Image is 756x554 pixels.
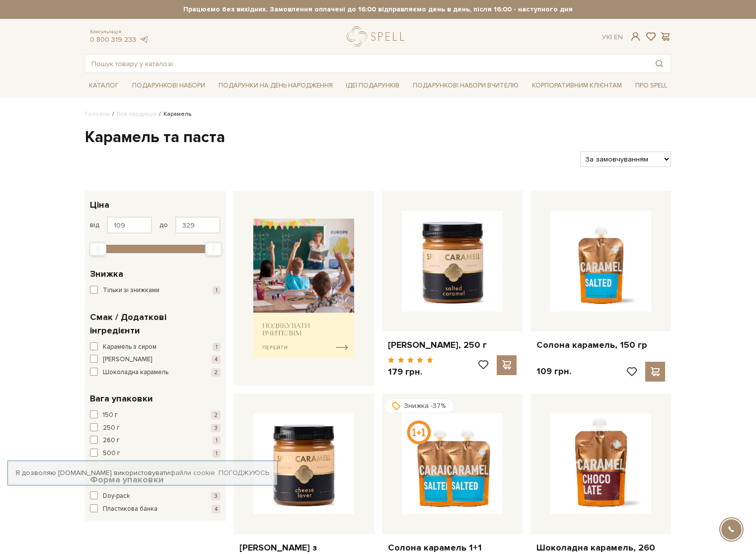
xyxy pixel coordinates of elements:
[90,221,99,230] span: від
[213,343,221,351] span: 1
[85,127,671,148] h1: Карамель та паста
[212,355,221,364] span: 4
[8,469,277,477] div: Я дозволяю [DOMAIN_NAME] використовувати
[90,423,221,433] button: 250 г 3
[90,35,136,44] a: 0 800 319 233
[614,33,623,41] a: En
[90,491,221,501] button: Doy-pack 3
[128,78,209,93] a: Подарункові набори
[219,469,269,477] a: Погоджуюсь
[402,413,503,514] img: Солона карамель 1+1
[211,424,221,432] span: 3
[648,55,671,73] button: Пошук товару у каталозі
[103,342,156,352] span: Карамель з сиром
[253,219,354,358] img: banner
[170,469,215,477] a: файли cookie
[631,78,671,93] a: Про Spell
[528,78,626,93] a: Корпоративним клієнтам
[213,436,221,445] span: 1
[85,78,123,93] a: Каталог
[85,110,110,118] a: Головна
[90,29,149,35] span: Консультація:
[107,217,152,234] input: Ціна
[103,423,120,433] span: 250 г
[90,311,218,337] span: Смак / Додаткові інгредієнти
[103,491,130,501] span: Doy-pack
[213,449,221,458] span: 1
[90,355,221,365] button: [PERSON_NAME] 4
[85,5,671,14] strong: Працюємо без вихідних. Замовлення оплачені до 16:00 відправляємо день в день, після 16:00 - насту...
[90,392,153,405] span: Вага упаковки
[602,33,623,42] div: Ук
[536,339,665,351] a: Солона карамель, 150 гр
[213,286,221,295] span: 1
[215,78,337,93] a: Подарунки на День народження
[85,55,648,73] input: Пошук товару у каталозі
[159,221,168,230] span: до
[90,449,221,459] button: 500 г 1
[103,504,157,514] span: Пластикова банка
[610,33,612,41] span: |
[347,26,409,47] a: logo
[139,35,149,44] a: telegram
[156,110,191,119] li: Карамель
[103,410,118,420] span: 150 г
[90,286,221,296] button: Тільки зі знижками 1
[211,411,221,419] span: 2
[409,77,523,94] a: Подарункові набори Вчителю
[550,413,651,514] img: Шоколадна карамель, 260 гр
[205,242,222,256] div: Max
[384,398,454,413] div: Знижка -37%
[103,286,159,296] span: Тільки зі знижками
[90,342,221,352] button: Карамель з сиром 1
[388,542,517,554] a: Солона карамель 1+1
[211,492,221,500] span: 3
[103,368,168,378] span: Шоколадна карамель
[90,504,221,514] button: Пластикова банка 4
[90,368,221,378] button: Шоколадна карамель 2
[536,366,571,377] p: 109 грн.
[90,410,221,420] button: 150 г 2
[342,78,403,93] a: Ідеї подарунків
[388,339,517,351] a: [PERSON_NAME], 250 г
[103,436,120,446] span: 260 г
[90,267,123,281] span: Знижка
[103,355,152,365] span: [PERSON_NAME]
[550,211,651,312] img: Солона карамель, 150 гр
[90,198,109,212] span: Ціна
[211,368,221,377] span: 2
[212,505,221,513] span: 4
[103,449,120,459] span: 500 г
[175,217,221,234] input: Ціна
[388,366,433,378] p: 179 грн.
[89,242,106,256] div: Min
[117,110,156,118] a: Вся продукція
[90,436,221,446] button: 260 г 1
